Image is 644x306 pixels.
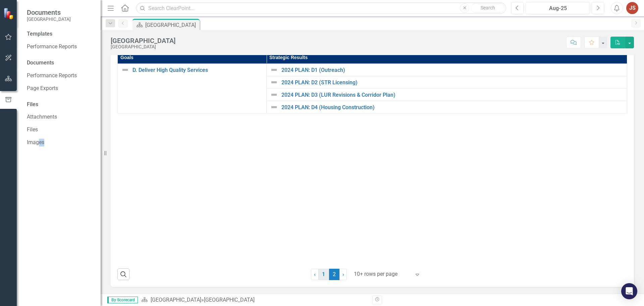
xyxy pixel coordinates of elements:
[151,297,201,303] a: [GEOGRAPHIC_DATA]
[27,101,94,108] div: Files
[281,104,624,111] a: 2024 PLAN: D4 (Housing Construction)
[318,269,329,280] a: 1
[145,21,198,29] div: [GEOGRAPHIC_DATA]
[281,67,624,73] a: 2024 PLAN: D1 (Outreach)
[27,85,94,92] a: Page Exports
[27,72,94,80] a: Performance Reports
[27,30,94,38] div: Templates
[27,43,94,51] a: Performance Reports
[481,5,495,10] span: Search
[27,113,94,121] a: Attachments
[528,4,588,12] div: Aug-25
[3,8,15,19] img: ClearPoint Strategy
[111,44,175,49] div: [GEOGRAPHIC_DATA]
[626,2,638,14] button: JS
[621,283,637,299] div: Open Intercom Messenger
[121,66,129,74] img: Not Defined
[141,296,367,304] div: »
[204,297,255,303] div: [GEOGRAPHIC_DATA]
[329,269,340,280] span: 2
[132,67,263,73] a: D. Deliver High Quality Services
[281,92,624,98] a: 2024 PLAN: D3 (LUR Revisions & Corridor Plan)
[471,3,504,13] button: Search
[111,37,175,44] div: [GEOGRAPHIC_DATA]
[27,126,94,134] a: Files
[342,271,344,277] span: ›
[270,66,278,74] img: Not Defined
[270,91,278,99] img: Not Defined
[526,2,590,14] button: Aug-25
[107,297,138,303] span: By Scorecard
[136,2,506,14] input: Search ClearPoint...
[27,16,71,22] small: [GEOGRAPHIC_DATA]
[270,103,278,111] img: Not Defined
[281,80,624,86] a: 2024 PLAN: D2 (STR Licensing)
[27,8,71,16] span: Documents
[27,139,94,146] a: Images
[314,271,316,277] span: ‹
[270,78,278,86] img: Not Defined
[27,59,94,67] div: Documents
